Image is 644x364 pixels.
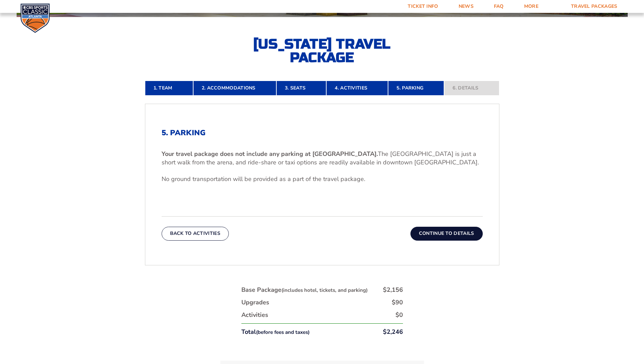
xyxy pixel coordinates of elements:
[383,328,403,336] div: $2,246
[193,81,276,96] a: 2. Accommodations
[395,311,403,319] div: $0
[326,81,388,96] a: 4. Activities
[162,150,483,167] p: The [GEOGRAPHIC_DATA] is just a short walk from the arena, and ride-share or taxi options are rea...
[162,227,229,240] button: Back To Activities
[241,286,368,294] div: Base Package
[276,81,326,96] a: 3. Seats
[162,175,483,183] p: No ground transportation will be provided as a part of the travel package.
[281,287,368,294] small: (includes hotel, tickets, and parking)
[162,128,483,137] h2: 5. Parking
[256,329,310,336] small: (before fees and taxes)
[241,298,269,307] div: Upgrades
[247,37,397,64] h2: [US_STATE] Travel Package
[392,298,403,307] div: $90
[410,227,483,240] button: Continue To Details
[20,3,50,33] img: CBS Sports Classic
[241,311,268,319] div: Activities
[241,328,310,336] div: Total
[145,81,193,96] a: 1. Team
[162,150,378,158] b: Your travel package does not include any parking at [GEOGRAPHIC_DATA].
[383,286,403,294] div: $2,156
